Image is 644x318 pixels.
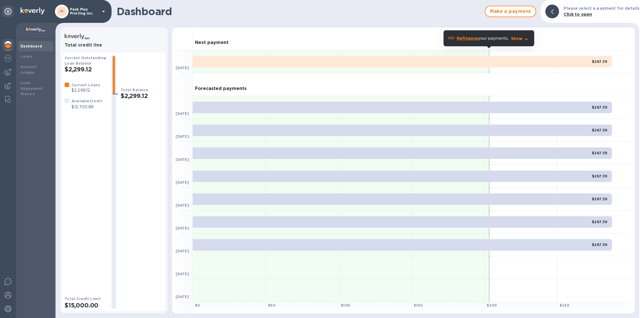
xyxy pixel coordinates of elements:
b: Loan Repayment History [21,81,43,96]
p: Pack Plus Printing Inc. [70,7,99,15]
h3: Next payment [195,40,228,45]
b: [DATE] [176,180,189,185]
b: $ 250 [560,303,570,307]
p: your payments. [457,35,509,41]
b: $ 100 [341,303,350,307]
b: $287.39 [592,105,607,109]
b: Current Loans [71,83,100,87]
b: [DATE] [176,203,189,207]
b: $287.39 [592,243,607,247]
b: Current Outstanding Loan Balance [65,56,106,65]
b: Available Credit [71,99,102,103]
b: [DATE] [176,272,189,276]
b: $287.39 [592,59,607,64]
b: Click to open [564,12,592,17]
b: PI [60,9,64,13]
b: [DATE] [176,111,189,116]
h3: Forecasted payments [195,86,247,91]
h1: Dashboard [117,5,482,17]
b: Refinance [457,36,478,41]
b: $ 200 [487,303,497,307]
b: $287.39 [592,128,607,132]
b: Dashboard [21,44,42,48]
h2: $2,299.12 [65,66,107,73]
b: [DATE] [176,134,189,139]
p: $12,700.88 [71,104,102,110]
b: [DATE] [176,226,189,230]
b: Please select a payment for details [564,6,639,11]
button: Show [511,36,530,41]
b: Total Balance [121,88,148,92]
h2: $15,000.00 [65,302,107,309]
img: Logo [21,7,45,14]
b: $287.39 [592,174,607,178]
b: Loans [21,54,33,59]
b: [DATE] [176,157,189,162]
b: [DATE] [176,66,189,70]
img: Foreign exchange [5,55,11,62]
b: Total Credit Limit [65,297,101,301]
b: $287.39 [592,197,607,201]
p: Show [511,36,523,41]
b: $ 0 [195,303,200,307]
b: $287.39 [592,220,607,224]
p: $2,299.12 [71,87,100,93]
div: Unpin categories [2,6,14,17]
b: Account Ledger [21,65,37,75]
span: Make a payment [490,8,531,15]
b: [DATE] [176,249,189,253]
b: $287.39 [592,151,607,155]
b: $ 50 [268,303,275,307]
h2: $2,299.12 [121,92,163,99]
b: [DATE] [176,295,189,299]
button: Make a payment [485,6,536,17]
b: $ 150 [414,303,423,307]
h3: Total credit line [65,43,163,48]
